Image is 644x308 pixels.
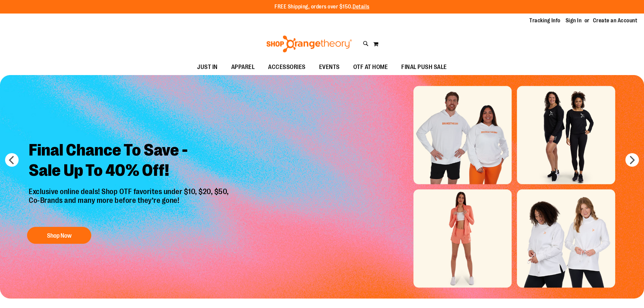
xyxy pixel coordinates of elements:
button: prev [5,153,19,167]
p: Exclusive online deals! Shop OTF favorites under $10, $20, $50, Co-Brands and many more before th... [24,187,236,220]
button: Shop Now [27,227,91,244]
a: FINAL PUSH SALE [395,60,454,75]
a: Sign In [566,17,582,24]
span: EVENTS [319,60,340,75]
a: ACCESSORIES [261,60,312,75]
span: ACCESSORIES [268,60,306,75]
a: Details [353,4,369,10]
span: JUST IN [197,60,218,75]
a: Create an Account [593,17,638,24]
a: JUST IN [190,60,224,75]
span: OTF AT HOME [353,60,388,75]
button: next [625,153,639,167]
span: APPAREL [231,60,255,75]
a: OTF AT HOME [347,60,395,75]
p: FREE Shipping, orders over $150. [275,3,369,11]
a: Tracking Info [529,17,560,24]
a: APPAREL [224,60,262,75]
h2: Final Chance To Save - Sale Up To 40% Off! [24,135,236,187]
img: Shop Orangetheory [265,35,353,52]
a: EVENTS [312,60,347,75]
span: FINAL PUSH SALE [401,60,447,75]
a: Final Chance To Save -Sale Up To 40% Off! Exclusive online deals! Shop OTF favorites under $10, $... [24,135,236,247]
